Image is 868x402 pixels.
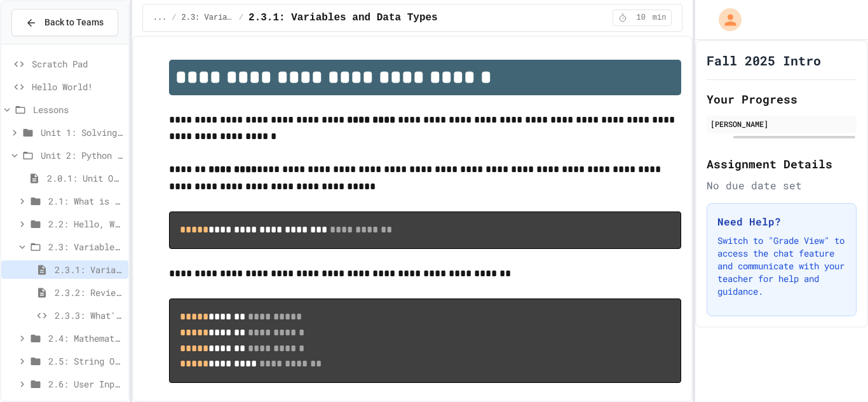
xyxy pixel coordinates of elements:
span: ... [153,13,167,23]
span: Back to Teams [44,16,104,29]
button: Back to Teams [11,9,118,36]
span: 2.3: Variables and Data Types [48,240,123,253]
span: Scratch Pad [32,57,123,70]
h1: Fall 2025 Intro [707,51,821,69]
span: / [239,13,243,23]
span: 2.3: Variables and Data Types [182,13,234,23]
span: 2.5: String Operators [48,354,123,368]
span: Hello World! [32,80,123,93]
span: 2.3.1: Variables and Data Types [248,10,438,25]
span: 2.1: What is Code? [48,194,123,208]
iframe: chat widget [763,296,855,350]
h3: Need Help? [717,214,846,229]
span: / [172,13,176,23]
span: 2.4: Mathematical Operators [48,332,123,345]
p: Switch to "Grade View" to access the chat feature and communicate with your teacher for help and ... [717,234,846,298]
span: Lessons [33,103,123,116]
span: 2.3.1: Variables and Data Types [55,263,123,276]
iframe: chat widget [815,351,855,389]
span: 2.0.1: Unit Overview [47,171,123,185]
div: [PERSON_NAME] [710,118,853,130]
span: min [653,13,667,23]
div: My Account [705,5,745,34]
span: 10 [631,13,651,23]
span: 2.6: User Input [48,377,123,391]
span: Unit 1: Solving Problems in Computer Science [41,126,123,139]
h2: Your Progress [707,90,857,108]
span: Unit 2: Python Fundamentals [41,149,123,162]
span: 2.3.2: Review - Variables and Data Types [55,286,123,299]
div: No due date set [707,178,857,193]
h2: Assignment Details [707,155,857,173]
span: 2.3.3: What's the Type? [55,309,123,322]
span: 2.2: Hello, World! [48,217,123,231]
